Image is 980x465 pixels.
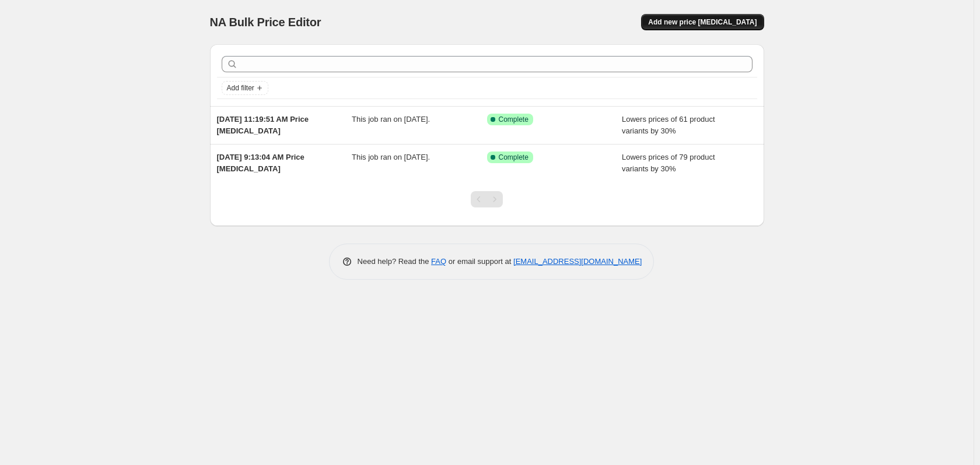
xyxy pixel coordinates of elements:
[358,257,432,266] span: Need help? Read the
[352,153,430,161] span: This job ran on [DATE].
[471,191,503,207] nav: Pagination
[648,17,757,27] span: Add new price [MEDICAL_DATA]
[217,153,304,173] span: [DATE] 9:13:04 AM Price [MEDICAL_DATA]
[352,115,430,124] span: This job ran on [DATE].
[431,257,446,266] a: FAQ
[513,257,642,266] a: [EMAIL_ADDRESS][DOMAIN_NAME]
[446,257,513,266] span: or email support at
[499,153,528,162] span: Complete
[210,16,321,29] span: NA Bulk Price Editor
[641,14,764,30] button: Add new price [MEDICAL_DATA]
[499,115,528,124] span: Complete
[622,153,715,173] span: Lowers prices of 79 product variants by 30%
[217,115,309,135] span: [DATE] 11:19:51 AM Price [MEDICAL_DATA]
[222,81,268,95] button: Add filter
[622,115,715,135] span: Lowers prices of 61 product variants by 30%
[227,83,254,93] span: Add filter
